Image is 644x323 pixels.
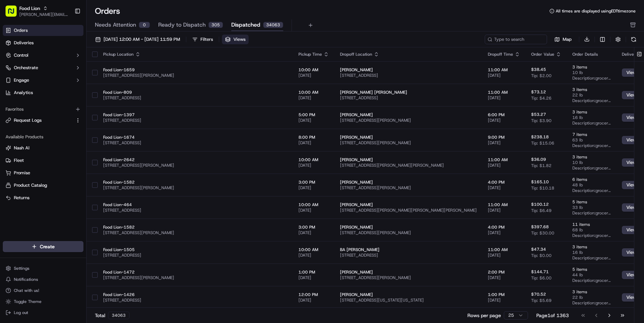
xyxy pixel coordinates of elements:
[3,3,72,19] button: Food Lion[PERSON_NAME][EMAIL_ADDRESS][DOMAIN_NAME]
[3,131,83,142] div: Available Products
[340,52,477,57] div: Dropoff Location
[531,275,552,281] span: Tip: $6.00
[572,87,611,92] span: 3 items
[572,160,611,165] span: 10 lb
[103,269,287,275] span: Food Lion-1472
[103,247,287,252] span: Food Lion-1505
[550,35,576,44] button: Map
[208,22,223,28] div: 305
[340,118,477,123] span: [STREET_ADDRESS][PERSON_NAME]
[340,297,477,303] span: [STREET_ADDRESS][US_STATE][US_STATE]
[3,75,83,86] button: Engage
[40,243,55,250] span: Create
[572,250,611,255] span: 16 lb
[103,297,287,303] span: [STREET_ADDRESS]
[572,154,611,160] span: 3 items
[7,7,21,21] img: Nash
[231,21,260,29] span: Dispatched
[531,73,552,79] span: Tip: $2.00
[572,244,611,250] span: 3 items
[488,157,520,163] span: 11:00 AM
[572,205,611,210] span: 33 lb
[3,50,83,61] button: Control
[263,22,283,28] div: 34063
[298,297,329,303] span: [DATE]
[572,182,611,188] span: 48 lb
[3,155,83,166] button: Fleet
[103,207,287,213] span: [STREET_ADDRESS]
[14,52,28,58] span: Control
[340,247,477,252] span: BA [PERSON_NAME]
[531,157,546,162] span: $36.09
[14,157,24,164] span: Fleet
[531,298,552,303] span: Tip: $5.69
[298,224,329,230] span: 3:00 PM
[572,115,611,120] span: 16 lb
[572,52,611,57] div: Order Details
[14,182,47,188] span: Product Catalog
[103,73,287,78] span: [STREET_ADDRESS][PERSON_NAME]
[536,312,569,319] div: Page 1 of 1363
[488,52,520,57] div: Dropoff Time
[95,21,136,29] span: Needs Attention
[3,264,83,273] button: Settings
[572,70,611,75] span: 10 lb
[104,36,180,43] span: [DATE] 12:00 AM - [DATE] 11:59 PM
[531,67,546,72] span: $38.45
[531,134,549,140] span: $238.18
[572,143,611,148] span: Description: grocery bags
[531,89,546,95] span: $73.12
[139,22,150,28] div: 0
[340,292,477,297] span: [PERSON_NAME]
[340,135,477,140] span: [PERSON_NAME]
[3,167,83,178] button: Promise
[488,163,520,168] span: [DATE]
[103,224,287,230] span: Food Lion-1582
[19,5,40,12] span: Food Lion
[298,269,329,275] span: 1:00 PM
[103,275,287,280] span: [STREET_ADDRESS][PERSON_NAME]
[24,73,88,79] div: We're available if you need us!
[3,275,83,284] button: Notifications
[298,140,329,146] span: [DATE]
[14,100,53,107] span: Knowledge Base
[531,269,549,275] span: $144.71
[14,310,28,315] span: Log out
[488,252,520,258] span: [DATE]
[103,179,287,185] span: Food Lion-1582
[340,67,477,73] span: [PERSON_NAME]
[298,95,329,101] span: [DATE]
[572,98,611,103] span: Description: grocery bags
[103,292,287,297] span: Food Lion-1426
[92,35,183,44] button: [DATE] 12:00 AM - [DATE] 11:59 PM
[3,25,83,36] a: Orders
[572,289,611,295] span: 3 items
[298,163,329,168] span: [DATE]
[531,163,552,168] span: Tip: $1.82
[572,233,611,238] span: Description: grocery bags
[531,185,554,191] span: Tip: $10.18
[103,52,287,57] div: Pickup Location
[14,170,30,176] span: Promise
[18,45,125,52] input: Got a question? Start typing here...
[103,67,287,73] span: Food Lion-1659
[531,179,549,185] span: $165.10
[488,67,520,73] span: 11:00 AM
[59,101,64,107] div: 💻
[485,35,547,44] input: Type to search
[572,210,611,216] span: Description: grocery bags
[340,163,477,168] span: [STREET_ADDRESS][PERSON_NAME][PERSON_NAME]
[572,272,611,278] span: 44 lb
[340,207,477,213] span: [STREET_ADDRESS][PERSON_NAME][PERSON_NAME][PERSON_NAME]
[7,66,19,79] img: 1736555255976-a54dd68f-1ca7-489b-9aae-adbdc363a1c4
[14,195,29,201] span: Returns
[3,115,83,126] button: Request Logs
[340,112,477,118] span: [PERSON_NAME]
[103,135,287,140] span: Food Lion-1674
[340,140,477,146] span: [STREET_ADDRESS][PERSON_NAME]
[488,292,520,297] span: 1:00 PM
[340,230,477,236] span: [STREET_ADDRESS][PERSON_NAME]
[340,179,477,185] span: [PERSON_NAME]
[531,202,549,207] span: $100.12
[298,157,329,163] span: 10:00 AM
